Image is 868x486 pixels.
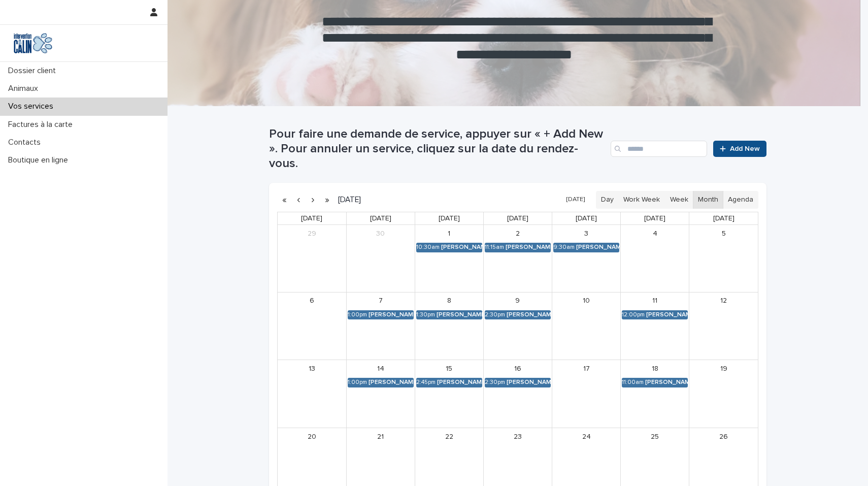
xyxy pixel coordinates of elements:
a: July 6, 2025 [304,293,320,309]
p: Vos services [4,102,61,111]
td: July 3, 2025 [552,225,621,292]
div: [PERSON_NAME] [437,379,482,386]
td: July 16, 2025 [483,360,552,428]
a: Monday [368,212,393,225]
button: Next month [306,191,320,208]
a: July 9, 2025 [510,293,526,309]
td: July 18, 2025 [621,360,689,428]
a: Add New [713,141,766,157]
button: Previous year [277,191,291,208]
td: July 17, 2025 [552,360,621,428]
td: July 19, 2025 [689,360,758,428]
span: Add New [730,145,760,152]
button: Previous month [291,191,306,208]
td: July 5, 2025 [689,225,758,292]
div: [PERSON_NAME] [507,379,551,386]
a: July 3, 2025 [578,225,594,242]
a: July 1, 2025 [441,225,457,242]
div: [PERSON_NAME] [437,311,482,318]
a: July 13, 2025 [304,361,320,377]
td: July 1, 2025 [415,225,483,292]
div: 1:30pm [416,311,435,318]
td: July 7, 2025 [346,292,415,360]
div: [PERSON_NAME] [646,311,688,318]
h2: [DATE] [334,196,361,204]
button: Day [596,191,619,208]
div: [PERSON_NAME] [369,379,414,386]
td: July 8, 2025 [415,292,483,360]
div: [PERSON_NAME] [645,379,688,386]
a: July 20, 2025 [304,429,320,445]
input: Search [611,141,707,157]
button: Week [664,191,693,208]
a: July 17, 2025 [578,361,594,377]
a: July 10, 2025 [578,293,594,309]
td: July 15, 2025 [415,360,483,428]
td: July 13, 2025 [278,360,346,428]
a: July 12, 2025 [716,293,732,309]
div: 11:00am [622,379,644,386]
div: [PERSON_NAME] [441,244,482,251]
td: July 14, 2025 [346,360,415,428]
a: July 14, 2025 [373,361,389,377]
a: Thursday [574,212,599,225]
a: July 11, 2025 [647,293,663,309]
a: June 29, 2025 [304,225,320,242]
button: Agenda [723,191,758,208]
a: July 4, 2025 [647,225,663,242]
div: 9:30am [553,244,575,251]
td: July 2, 2025 [483,225,552,292]
td: July 4, 2025 [621,225,689,292]
p: Factures à la carte [4,120,81,129]
div: [PERSON_NAME] [506,244,551,251]
button: [DATE] [561,192,590,207]
a: July 5, 2025 [716,225,732,242]
a: July 25, 2025 [647,429,663,445]
a: July 26, 2025 [716,429,732,445]
a: Wednesday [505,212,530,225]
a: July 7, 2025 [373,293,389,309]
p: Dossier client [4,66,64,76]
div: [PERSON_NAME] [369,311,414,318]
a: July 24, 2025 [578,429,594,445]
td: June 29, 2025 [278,225,346,292]
a: July 23, 2025 [510,429,526,445]
a: July 21, 2025 [373,429,389,445]
td: July 10, 2025 [552,292,621,360]
a: July 22, 2025 [441,429,457,445]
td: June 30, 2025 [346,225,415,292]
a: July 15, 2025 [441,361,457,377]
button: Work Week [618,191,665,208]
p: Contacts [4,138,49,147]
a: July 16, 2025 [510,361,526,377]
button: Next year [320,191,334,208]
a: July 2, 2025 [510,225,526,242]
td: July 11, 2025 [621,292,689,360]
h1: Pour faire une demande de service, appuyer sur « + Add New ». Pour annuler un service, cliquez su... [269,127,607,171]
a: Sunday [299,212,324,225]
div: 12:00pm [622,311,645,318]
div: 1:00pm [348,311,367,318]
a: Tuesday [437,212,462,225]
div: 1:00pm [348,379,367,386]
img: Y0SYDZVsQvbSeSFpbQoq [8,33,58,53]
a: July 19, 2025 [716,361,732,377]
button: Month [693,191,723,208]
div: 11:15am [485,244,504,251]
div: 2:45pm [416,379,436,386]
td: July 6, 2025 [278,292,346,360]
div: 10:30am [416,244,440,251]
a: July 8, 2025 [441,293,457,309]
a: Saturday [711,212,737,225]
p: Boutique en ligne [4,155,76,165]
div: [PERSON_NAME] [576,244,619,251]
a: June 30, 2025 [373,225,389,242]
div: 2:30pm [485,311,505,318]
div: 2:30pm [485,379,505,386]
td: July 12, 2025 [689,292,758,360]
a: Friday [642,212,667,225]
td: July 9, 2025 [483,292,552,360]
div: [PERSON_NAME] [507,311,551,318]
a: July 18, 2025 [647,361,663,377]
